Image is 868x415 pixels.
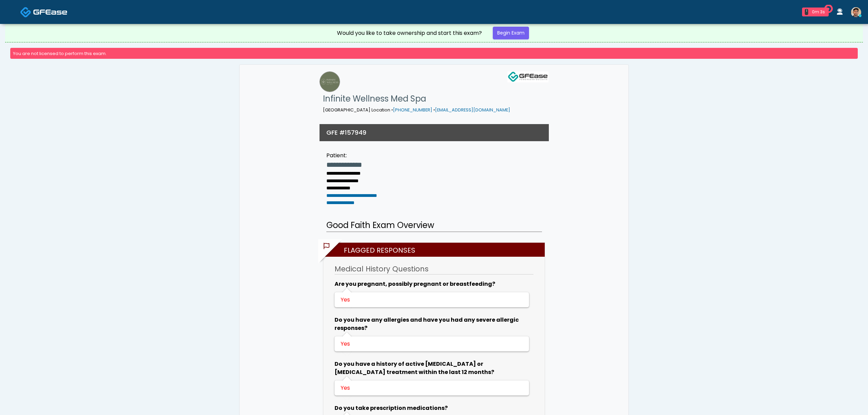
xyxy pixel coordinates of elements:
div: Yes [341,296,521,304]
h1: Infinite Wellness Med Spa [323,92,510,106]
h2: Flagged Responses [327,243,545,257]
span: • [391,107,393,113]
div: Yes [341,340,521,348]
img: Docovia [20,6,31,18]
div: Patient: [326,151,377,160]
div: 1 [805,9,808,15]
small: [GEOGRAPHIC_DATA] Location [323,107,510,113]
h3: GFE #157949 [326,128,366,137]
small: You are not licensed to perform this exam. [13,51,107,56]
a: Begin Exam [493,27,529,39]
b: Do you take prescription medications? [335,404,448,412]
img: GFEase Logo [507,71,548,82]
span: • [433,107,435,113]
div: Yes [341,384,521,392]
a: [EMAIL_ADDRESS][DOMAIN_NAME] [435,107,510,113]
div: 0m 3s [811,9,826,15]
a: Docovia [20,1,67,23]
a: [PHONE_NUMBER] [393,107,432,113]
img: Docovia [33,9,67,15]
img: Kenner Medina [851,7,861,17]
h3: Medical History Questions [335,264,533,275]
b: Do you have a history of active [MEDICAL_DATA] or [MEDICAL_DATA] treatment within the last 12 mon... [335,360,494,376]
h2: Good Faith Exam Overview [326,219,542,232]
a: 1 0m 3s [798,5,833,19]
b: Do you have any allergies and have you had any severe allergic responses? [335,316,519,332]
div: Would you like to take ownership and start this exam? [337,29,482,37]
b: Are you pregnant, possibly pregnant or breastfeeding? [335,280,495,288]
img: Infinite Wellness Med Spa [320,71,340,92]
